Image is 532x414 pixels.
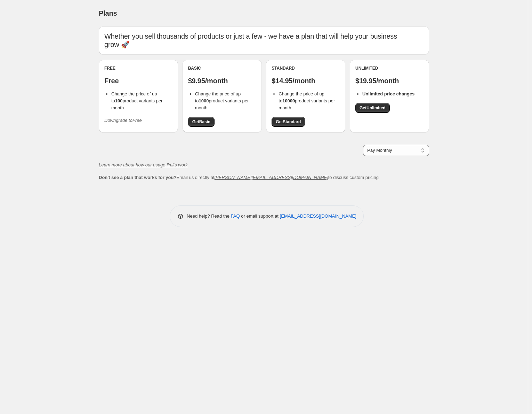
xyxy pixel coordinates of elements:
a: [EMAIL_ADDRESS][DOMAIN_NAME] [280,213,356,219]
a: [PERSON_NAME][EMAIL_ADDRESS][DOMAIN_NAME] [215,175,328,180]
b: Unlimited price changes [362,91,414,96]
a: GetStandard [272,117,305,127]
a: GetBasic [188,117,215,127]
div: Unlimited [355,65,424,71]
span: Email us directly at to discuss custom pricing [99,175,379,180]
div: Free [104,65,172,71]
span: Change the price of up to product variants per month [279,91,335,110]
b: 1000 [199,98,209,103]
span: Need help? Read the [187,213,231,219]
p: $14.95/month [272,77,340,85]
b: 10000 [282,98,295,103]
span: Change the price of up to product variants per month [111,91,162,110]
span: Get Unlimited [360,105,386,111]
a: FAQ [231,213,240,219]
span: Change the price of up to product variants per month [195,91,249,110]
p: Free [104,77,172,85]
button: Downgrade toFree [100,115,146,126]
span: Plans [99,9,117,17]
span: Get Basic [192,119,210,125]
p: $19.95/month [355,77,424,85]
div: Standard [272,65,340,71]
p: $9.95/month [188,77,256,85]
i: Downgrade to Free [104,118,142,123]
b: 100 [115,98,123,103]
a: Learn more about how our usage limits work [99,162,188,167]
span: or email support at [240,213,280,219]
b: Don't see a plan that works for you? [99,175,176,180]
a: GetUnlimited [355,103,390,113]
span: Get Standard [276,119,301,125]
div: Basic [188,65,256,71]
p: Whether you sell thousands of products or just a few - we have a plan that will help your busines... [104,32,424,49]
